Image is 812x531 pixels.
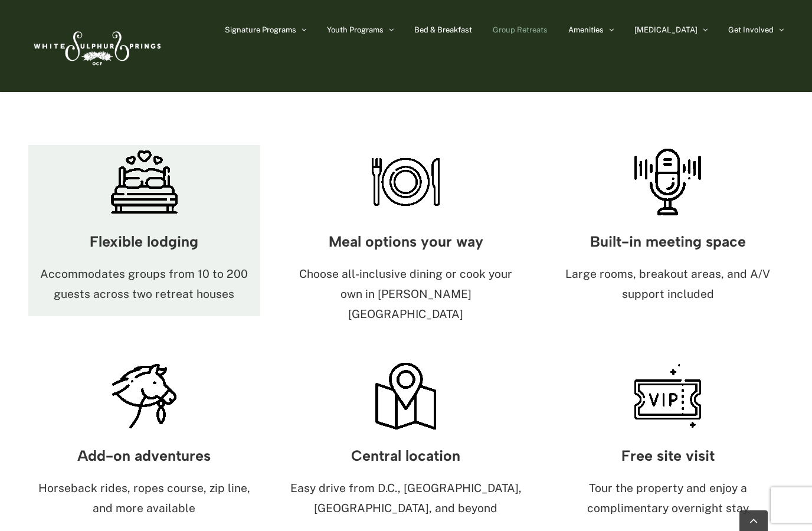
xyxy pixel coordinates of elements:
[290,234,522,250] h3: Meal options your way
[28,478,260,519] p: Horseback rides, ropes course, zip line, and more available
[107,145,181,219] img: icon-bed
[634,26,698,34] span: [MEDICAL_DATA]
[552,264,784,304] p: Large rooms, breakout areas, and A/V support included
[28,234,260,250] h3: Flexible lodging
[552,234,784,250] h3: Built-in meeting space
[28,448,260,464] h3: Add-on adventures
[28,264,260,304] p: Accommodates groups from 10 to 200 guests across two retreat houses
[552,478,784,519] p: Tour the property and enjoy a complimentary overnight stay
[631,145,705,219] img: icon-mic
[414,26,472,34] span: Bed & Breakfast
[290,448,522,464] h3: Central location
[369,145,443,219] img: icon-dining
[290,264,522,324] p: Choose all-inclusive dining or cook your own in [PERSON_NAME][GEOGRAPHIC_DATA]
[327,26,384,34] span: Youth Programs
[369,359,443,433] img: icon-map-pin
[28,18,164,74] img: White Sulphur Springs Logo
[290,478,522,519] p: Easy drive from D.C., [GEOGRAPHIC_DATA], [GEOGRAPHIC_DATA], and beyond
[225,26,296,34] span: Signature Programs
[728,26,774,34] span: Get Involved
[493,26,548,34] span: Group Retreats
[568,26,604,34] span: Amenities
[552,448,784,464] h3: Free site visit
[631,359,705,433] img: icon-ticket
[107,359,181,433] img: icon-horse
